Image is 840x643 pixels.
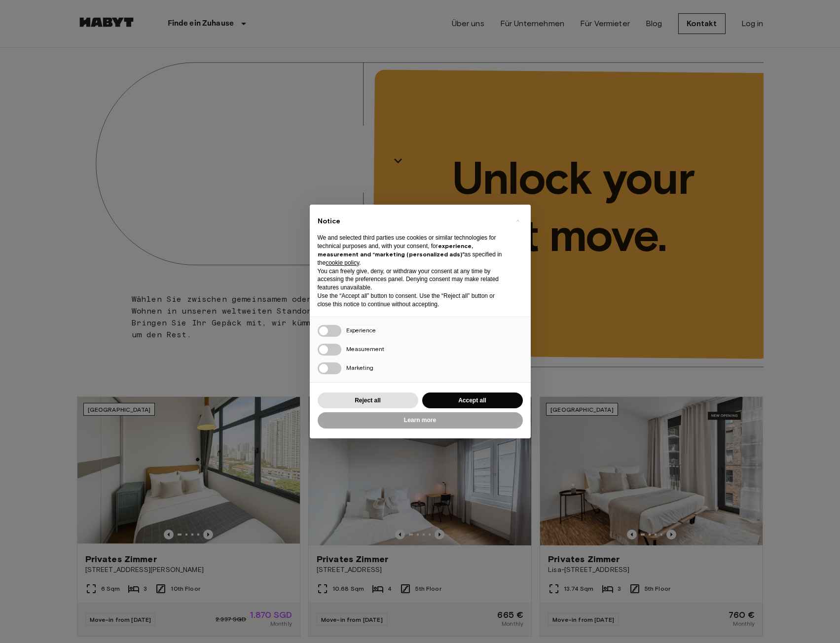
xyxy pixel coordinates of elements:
[318,242,473,258] strong: experience, measurement and “marketing (personalized ads)”
[510,213,526,228] button: Close this notice
[346,345,384,353] span: Measurement
[346,364,373,371] span: Marketing
[346,326,376,334] span: Experience
[318,393,418,409] button: Reject all
[326,259,359,266] a: cookie policy
[318,412,523,429] button: Learn more
[422,393,523,409] button: Accept all
[318,216,507,226] h2: Notice
[318,292,507,309] p: Use the “Accept all” button to consent. Use the “Reject all” button or close this notice to conti...
[516,214,519,226] span: ×
[318,234,507,267] p: We and selected third parties use cookies or similar technologies for technical purposes and, wit...
[318,267,507,292] p: You can freely give, deny, or withdraw your consent at any time by accessing the preferences pane...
